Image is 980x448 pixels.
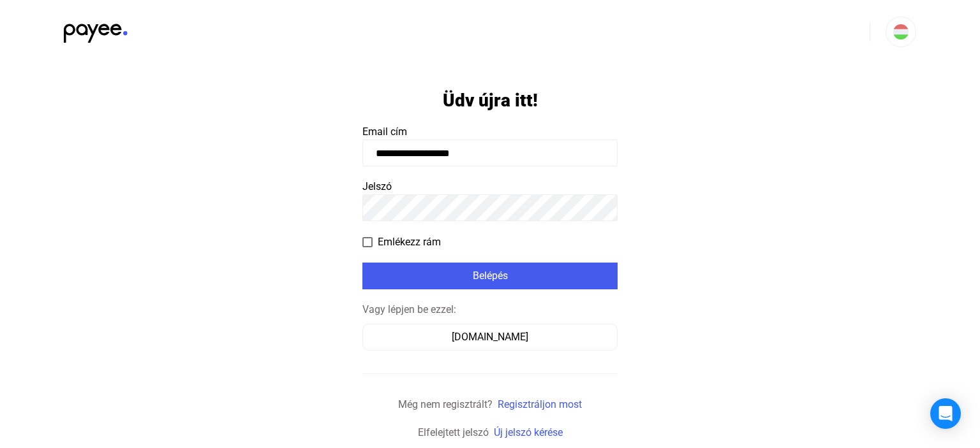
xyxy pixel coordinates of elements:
img: black-payee-blue-dot.svg [64,17,128,43]
button: [DOMAIN_NAME] [362,324,618,350]
a: [DOMAIN_NAME] [362,331,618,343]
span: Email cím [362,126,407,138]
span: Elfelejtett jelszó [418,426,489,438]
button: Belépés [362,263,618,289]
span: Jelszó [362,180,392,192]
h1: Üdv újra itt! [443,89,538,112]
div: Vagy lépjen be ezzel: [362,302,618,317]
a: Új jelszó kérése [494,426,563,438]
div: [DOMAIN_NAME] [367,329,613,345]
button: HU [886,17,916,47]
img: HU [893,24,909,40]
span: Még nem regisztrált? [398,398,493,410]
a: Regisztráljon most [498,398,582,410]
div: Open Intercom Messenger [930,398,961,429]
div: Belépés [366,268,614,284]
span: Emlékezz rám [378,235,441,250]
